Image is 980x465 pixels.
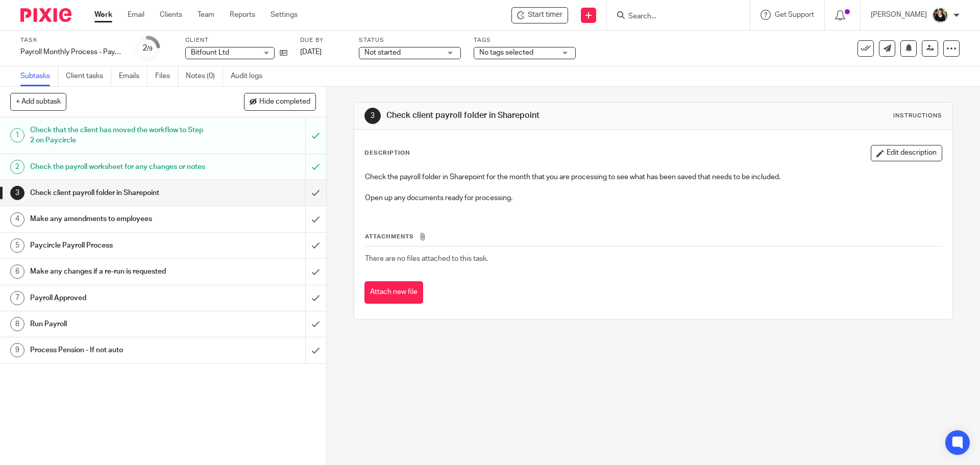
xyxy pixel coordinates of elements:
label: Status [359,36,461,44]
a: Files [155,66,178,86]
h1: Check the payroll worksheet for any changes or notes [30,159,207,175]
label: Due by [300,36,346,44]
button: Hide completed [244,93,316,110]
span: Not started [364,49,401,56]
p: [PERSON_NAME] [871,10,927,20]
a: Clients [160,10,182,20]
div: 7 [10,291,24,305]
a: Notes (0) [186,66,223,86]
div: 8 [10,317,24,331]
span: No tags selected [479,49,533,56]
small: /9 [147,46,153,52]
div: 2 [10,160,24,174]
button: Attach new file [364,281,423,304]
img: Pixie [20,8,71,22]
label: Task [20,36,122,44]
span: Hide completed [259,98,310,106]
h1: Payroll Approved [30,290,207,306]
button: Edit description [871,145,942,161]
input: Search [627,12,719,21]
div: 6 [10,264,24,279]
div: 2 [142,42,153,54]
h1: Check client payroll folder in Sharepoint [30,185,207,201]
a: Work [94,10,112,20]
h1: Make any changes if a re-run is requested [30,264,207,279]
h1: Check client payroll folder in Sharepoint [386,110,675,121]
p: Open up any documents ready for processing. [365,193,941,203]
a: Audit logs [231,66,270,86]
h1: Process Pension - If not auto [30,342,207,358]
h1: Check that the client has moved the workflow to Step 2 on Paycircle [30,123,207,149]
button: + Add subtask [10,93,66,110]
div: Payroll Monthly Process - Paycircle [20,47,122,57]
label: Client [185,36,287,44]
div: 3 [364,108,381,124]
a: Settings [271,10,298,20]
a: Team [198,10,214,20]
h1: Run Payroll [30,316,207,332]
a: Client tasks [66,66,111,86]
div: 5 [10,238,24,253]
a: Emails [119,66,148,86]
span: Start timer [528,10,562,20]
label: Tags [474,36,576,44]
div: Bitfount Ltd - Payroll Monthly Process - Paycircle [511,7,568,23]
a: Reports [230,10,255,20]
a: Email [128,10,144,20]
div: 4 [10,212,24,227]
div: 3 [10,186,24,200]
p: Description [364,149,410,157]
img: Helen%20Campbell.jpeg [932,7,948,23]
span: There are no files attached to this task. [365,255,488,262]
span: Bitfount Ltd [191,49,229,56]
h1: Paycircle Payroll Process [30,238,207,253]
span: Get Support [775,11,814,18]
h1: Make any amendments to employees [30,211,207,227]
a: Subtasks [20,66,58,86]
div: 9 [10,343,24,357]
span: Attachments [365,234,414,239]
div: Instructions [893,112,942,120]
span: [DATE] [300,48,322,56]
div: 1 [10,128,24,142]
p: Check the payroll folder in Sharepoint for the month that you are processing to see what has been... [365,172,941,182]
